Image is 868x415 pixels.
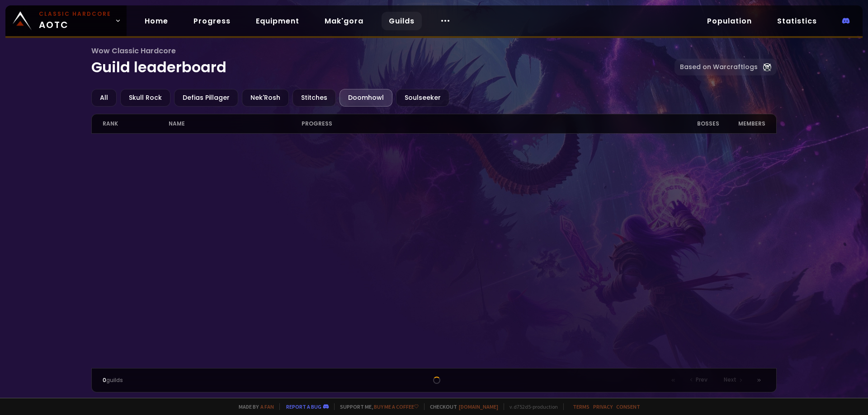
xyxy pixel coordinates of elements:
[242,89,289,107] div: Nek'Rosh
[675,59,777,75] a: Based on Warcraftlogs
[700,12,759,30] a: Population
[39,10,111,18] small: Classic Hardcore
[286,403,321,410] a: Report a bug
[91,45,675,56] span: Wow Classic Hardcore
[103,376,106,384] span: 0
[334,403,419,410] span: Support me,
[260,403,274,410] a: a fan
[340,89,392,107] div: Doomhowl
[382,12,422,30] a: Guilds
[317,12,371,30] a: Mak'gora
[233,403,274,410] span: Made by
[292,89,336,107] div: Stitches
[103,376,269,384] div: guilds
[459,403,498,410] a: [DOMAIN_NAME]
[666,114,719,133] div: Bosses
[39,10,111,32] span: AOTC
[249,12,307,30] a: Equipment
[573,403,590,410] a: Terms
[302,114,666,133] div: progress
[396,89,449,107] div: Soulseeker
[504,403,558,410] span: v. d752d5 - production
[103,114,169,133] div: rank
[696,376,708,384] span: Prev
[5,5,127,36] a: Classic HardcoreAOTC
[424,403,498,410] span: Checkout
[374,403,419,410] a: Buy me a coffee
[724,376,736,384] span: Next
[91,89,117,107] div: All
[169,114,301,133] div: name
[593,403,613,410] a: Privacy
[174,89,238,107] div: Defias Pillager
[120,89,170,107] div: Skull Rock
[763,63,771,71] img: Warcraftlog
[770,12,824,30] a: Statistics
[719,114,766,133] div: members
[186,12,238,30] a: Progress
[616,403,640,410] a: Consent
[137,12,175,30] a: Home
[91,45,675,78] h1: Guild leaderboard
